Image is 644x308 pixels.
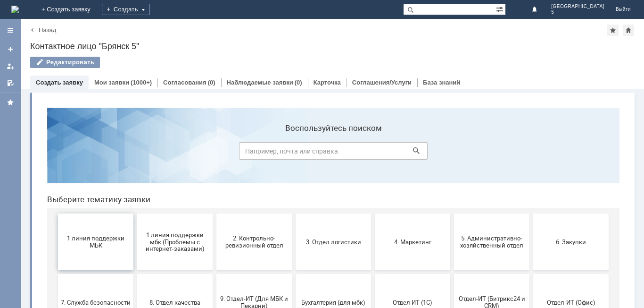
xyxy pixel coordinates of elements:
[227,79,293,86] a: Наблюдаемые заявки
[18,113,94,170] button: 1 линия поддержки МБК
[259,138,329,145] span: 3. Отдел логистики
[21,135,91,149] span: 1 линия поддержки МБК
[11,6,19,13] img: logo
[496,138,566,145] span: 6. Закупки
[256,174,331,231] button: Бухгалтерия (для мбк)
[199,42,388,60] input: Например, почта или справка
[423,79,460,86] a: База знаний
[551,4,604,9] span: [GEOGRAPHIC_DATA]
[417,195,487,209] span: Отдел-ИТ (Битрикс24 и CRM)
[414,113,490,170] button: 5. Административно-хозяйственный отдел
[100,198,170,205] span: 8. Отдел качества
[295,79,302,86] div: (0)
[3,76,18,91] a: Мои согласования
[100,259,170,266] span: Франчайзинг
[338,198,408,205] span: Отдел ИТ (1С)
[39,26,56,34] a: Назад
[335,234,411,291] button: не актуален
[11,6,19,13] a: Перейти на домашнюю страницу
[98,113,173,170] button: 1 линия поддержки мбк (Проблемы с интернет-заказами)
[163,79,206,86] a: Согласования
[352,79,412,86] a: Соглашения/Услуги
[259,198,329,205] span: Бухгалтерия (для мбк)
[18,234,94,291] button: Финансовый отдел
[180,135,249,149] span: 2. Контрольно-ревизионный отдел
[256,113,331,170] button: 3. Отдел логистики
[314,79,341,86] a: Карточка
[607,25,619,36] div: Добавить в избранное
[131,79,152,86] div: (1000+)
[417,135,487,149] span: 5. Административно-хозяйственный отдел
[21,198,91,205] span: 7. Служба безопасности
[3,59,18,74] a: Мои заявки
[177,113,252,170] button: 2. Контрольно-ревизионный отдел
[199,23,388,33] label: Воспользуйтесь поиском
[21,259,91,266] span: Финансовый отдел
[414,174,490,231] button: Отдел-ИТ (Битрикс24 и CRM)
[496,4,505,13] span: Расширенный поиск
[94,79,129,86] a: Мои заявки
[98,234,173,291] button: Франчайзинг
[177,174,252,231] button: 9. Отдел-ИТ (Для МБК и Пекарни)
[180,256,249,270] span: Это соглашение не активно!
[100,131,170,152] span: 1 линия поддержки мбк (Проблемы с интернет-заказами)
[494,113,569,170] button: 6. Закупки
[3,42,18,57] a: Создать заявку
[8,94,580,104] header: Выберите тематику заявки
[623,25,634,36] div: Сделать домашней страницей
[335,113,411,170] button: 4. Маркетинг
[208,79,215,86] div: (0)
[551,9,604,15] span: 5
[30,42,635,51] div: Контактное лицо "Брянск 5"
[338,259,408,266] span: не актуален
[494,174,569,231] button: Отдел-ИТ (Офис)
[256,234,331,291] button: [PERSON_NAME]. Услуги ИТ для МБК (оформляет L1)
[98,174,173,231] button: 8. Отдел качества
[259,252,329,273] span: [PERSON_NAME]. Услуги ИТ для МБК (оформляет L1)
[102,4,150,15] div: Создать
[338,138,408,145] span: 4. Маркетинг
[177,234,252,291] button: Это соглашение не активно!
[335,174,411,231] button: Отдел ИТ (1С)
[36,79,83,86] a: Создать заявку
[18,174,94,231] button: 7. Служба безопасности
[180,195,249,209] span: 9. Отдел-ИТ (Для МБК и Пекарни)
[496,198,566,205] span: Отдел-ИТ (Офис)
